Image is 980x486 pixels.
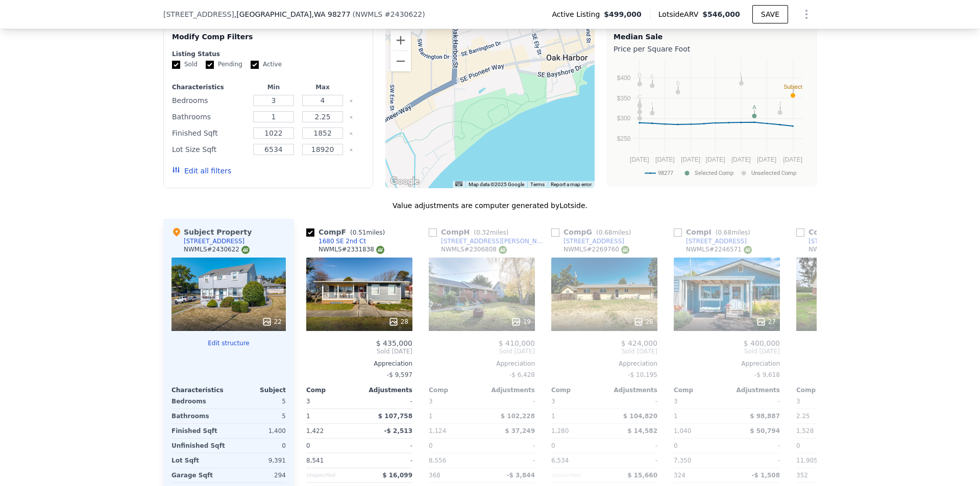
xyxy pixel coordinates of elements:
[306,360,412,368] div: Appreciation
[674,237,747,245] a: [STREET_ADDRESS]
[384,427,412,434] span: -$ 2,513
[306,442,310,449] span: 0
[349,132,353,136] button: Clear
[695,170,733,176] text: Selected Comp
[172,60,198,69] label: Sold
[750,427,780,434] span: $ 50,794
[638,72,642,78] text: D
[606,439,657,453] div: -
[318,237,366,245] div: 1680 SE 2nd Ct
[353,9,425,19] div: ( )
[563,237,624,245] div: [STREET_ADDRESS]
[251,61,259,69] input: Active
[353,229,366,236] span: 0.51
[674,360,780,368] div: Appreciation
[231,468,286,482] div: 294
[606,394,657,408] div: -
[509,371,535,378] span: -$ 6,428
[681,156,700,163] text: [DATE]
[499,339,535,347] span: $ 410,000
[376,246,384,254] img: NWMLS Logo
[674,398,678,405] span: 3
[551,347,657,355] span: Sold [DATE]
[778,100,781,107] text: J
[617,95,631,102] text: $350
[658,170,673,176] text: 98277
[702,10,740,18] span: $546,000
[355,10,382,18] span: NWMLS
[429,237,547,245] a: [STREET_ADDRESS][PERSON_NAME]
[251,83,296,91] div: Min
[172,93,247,108] div: Bedrooms
[171,468,227,482] div: Garage Sqft
[429,360,535,368] div: Appreciation
[740,71,743,78] text: L
[429,347,535,355] span: Sold [DATE]
[318,245,384,254] div: NWMLS # 2331838
[796,360,902,368] div: Appreciation
[808,237,869,245] div: [STREET_ADDRESS]
[361,394,412,408] div: -
[206,61,214,69] input: Pending
[655,156,675,163] text: [DATE]
[172,126,247,140] div: Finished Sqft
[729,439,780,453] div: -
[300,83,345,91] div: Max
[614,56,810,184] div: A chart.
[551,442,555,449] span: 0
[171,394,227,408] div: Bedrooms
[441,245,507,254] div: NWMLS # 2306808
[796,237,869,245] a: [STREET_ADDRESS]
[731,156,751,163] text: [DATE]
[231,409,286,423] div: 5
[388,175,422,188] a: Open this area in Google Maps (opens a new window)
[674,409,725,423] div: 1
[796,472,808,479] span: 352
[796,347,902,355] span: Sold [DATE]
[306,409,357,423] div: 1
[630,156,649,163] text: [DATE]
[614,42,810,56] div: Price per Square Foot
[604,386,657,394] div: Adjustments
[551,409,602,423] div: 1
[796,409,847,423] div: 2.25
[484,453,535,468] div: -
[599,229,612,236] span: 0.68
[376,339,412,347] span: $ 435,000
[638,94,642,100] text: C
[638,107,642,113] text: F
[744,339,780,347] span: $ 400,000
[617,115,631,122] text: $300
[551,182,592,187] a: Report a map error
[387,371,412,378] span: -$ 9,597
[686,245,752,254] div: NWMLS # 2246571
[172,50,364,58] div: Listing Status
[349,115,353,119] button: Clear
[628,371,657,378] span: -$ 10,195
[382,472,412,479] span: $ 16,099
[617,74,631,82] text: $400
[171,386,229,394] div: Characteristics
[229,386,286,394] div: Subject
[390,51,411,71] button: Zoom out
[511,317,531,327] div: 19
[796,442,800,449] span: 0
[676,80,679,86] text: B
[306,468,357,482] div: Unspecified
[306,457,324,464] span: 8,541
[349,148,353,152] button: Clear
[206,60,242,69] label: Pending
[563,245,629,254] div: NWMLS # 2269760
[633,317,653,327] div: 28
[311,10,350,18] span: , WA 98277
[751,170,796,176] text: Unselected Comp
[614,32,810,42] div: Median Sale
[783,156,802,163] text: [DATE]
[658,9,702,19] span: Lotside ARV
[727,386,780,394] div: Adjustments
[429,457,446,464] span: 8,556
[172,61,180,69] input: Sold
[429,409,480,423] div: 1
[171,453,227,468] div: Lot Sqft
[796,386,849,394] div: Comp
